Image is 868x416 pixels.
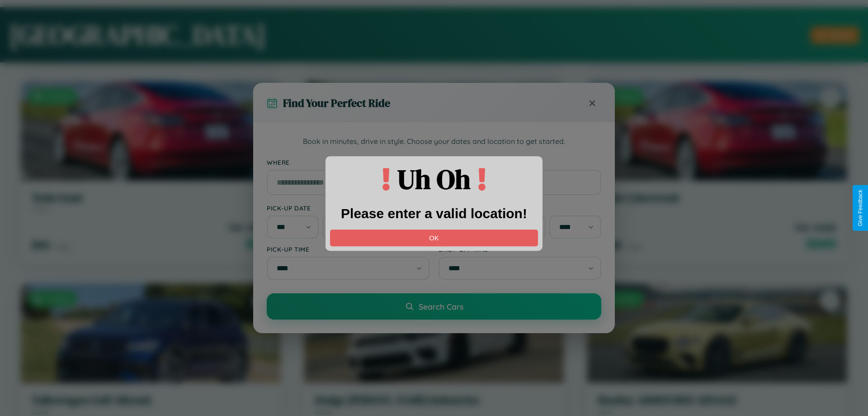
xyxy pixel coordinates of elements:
p: Book in minutes, drive in style. Choose your dates and location to get started. [267,136,601,148]
label: Drop-off Date [439,204,601,212]
label: Drop-off Time [439,245,601,253]
label: Pick-up Time [267,245,429,253]
h3: Find Your Perfect Ride [283,96,390,110]
label: Where [267,158,601,166]
label: Pick-up Date [267,204,429,212]
span: Search Cars [419,301,463,311]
